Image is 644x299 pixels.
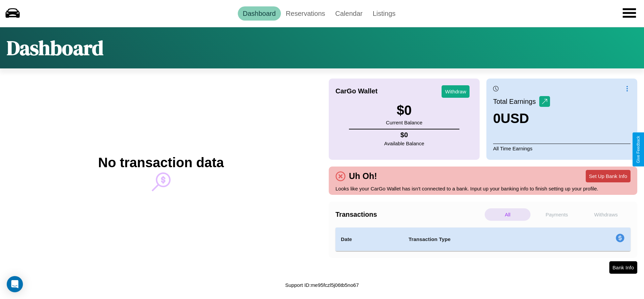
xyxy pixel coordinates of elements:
[609,261,637,274] button: Bank Info
[330,6,367,21] a: Calendar
[238,6,281,21] a: Dashboard
[346,171,380,181] h4: Uh Oh!
[583,208,629,221] p: Withdraws
[384,131,424,139] h4: $ 0
[281,6,330,21] a: Reservations
[485,208,530,221] p: All
[493,144,631,153] p: All Time Earnings
[7,34,103,62] h1: Dashboard
[335,228,631,251] table: simple table
[335,184,631,193] p: Looks like your CarGo Wallet has isn't connected to a bank. Input up your banking info to finish ...
[285,280,359,290] p: Support ID: me95fczl5j06tb5no67
[335,211,483,218] h4: Transactions
[7,276,23,292] div: Open Intercom Messenger
[341,235,398,243] h4: Date
[442,85,470,98] button: Withdraw
[386,103,422,118] h3: $ 0
[386,118,422,127] p: Current Balance
[98,155,224,170] h2: No transaction data
[335,87,378,95] h4: CarGo Wallet
[534,208,580,221] p: Payments
[586,170,631,182] button: Set Up Bank Info
[493,111,550,126] h3: 0 USD
[493,95,539,108] p: Total Earnings
[384,139,424,148] p: Available Balance
[636,136,641,163] div: Give Feedback
[409,235,561,243] h4: Transaction Type
[367,6,400,21] a: Listings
